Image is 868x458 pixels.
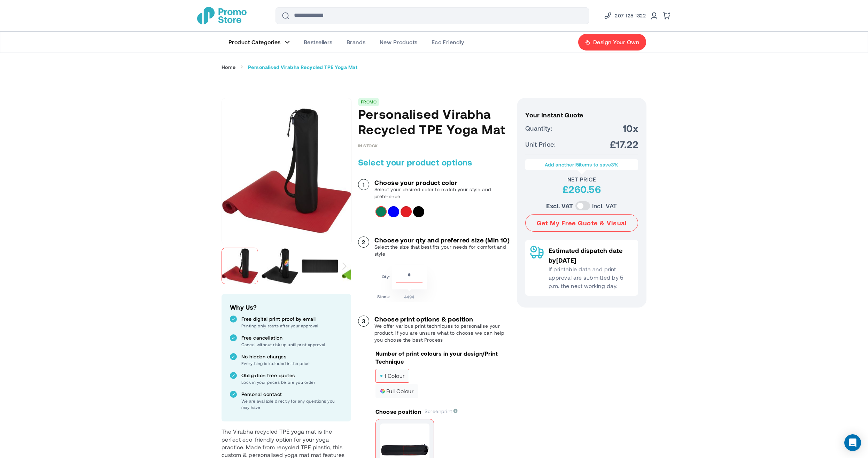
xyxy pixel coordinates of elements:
[222,244,262,288] div: Personalised Virabha Recycled TPE Yoga Mat
[228,39,281,46] span: Product Categories
[241,353,343,360] p: No hidden charges
[374,316,510,323] h3: Choose print options & position
[525,123,552,133] span: Quantity:
[241,323,343,329] p: Printing only starts after your approval
[241,334,343,341] p: Free cancellation
[241,341,343,348] p: Cancel without risk up until print approval
[248,64,357,70] strong: Personalised Virabha Recycled TPE Yoga Mat
[525,214,638,232] button: Get My Free Quote & Visual
[338,244,351,288] div: Next
[610,138,638,150] span: £17.22
[222,248,258,284] img: Personalised Virabha Recycled TPE Yoga Mat
[262,244,302,288] div: Personalised Virabha Recycled TPE Yoga Mat
[377,265,390,289] td: Qty:
[262,248,298,284] img: Personalised Virabha Recycled TPE Yoga Mat
[375,206,387,217] div: Green
[241,372,343,379] p: Obligation free quotes
[374,186,510,200] p: Select your desired color to match your style and preference.
[525,139,556,149] span: Unit Price:
[374,179,510,186] h3: Choose your product color
[374,323,510,343] p: We offer various print techniques to personalise your product, if you are unsure what to choose w...
[615,11,646,20] span: 207 125 1322
[556,256,576,264] span: [DATE]
[546,201,573,211] label: Excl. VAT
[549,246,633,265] p: Estimated dispatch date by
[241,391,343,398] p: Personal contact
[574,162,579,168] span: 15
[623,122,638,134] span: 10x
[304,39,333,46] span: Bestsellers
[230,302,343,312] h2: Why Us?
[361,99,377,104] a: PROMO
[222,106,351,235] img: Personalised Virabha Recycled TPE Yoga Mat
[380,373,405,378] span: 1 colour
[375,408,421,416] p: Choose position
[222,64,236,70] a: Home
[525,176,638,183] div: Net Price
[358,143,378,148] div: Availability
[380,389,413,394] span: full colour
[530,246,544,259] img: Delivery
[604,11,646,20] a: Phone
[592,201,617,211] label: Incl. VAT
[611,162,619,168] span: 3%
[358,157,510,168] h2: Select your product options
[375,350,510,365] p: Number of print colours in your design/Print Technique
[241,379,343,385] p: Lock in your prices before you order
[844,434,861,451] div: Open Intercom Messenger
[197,7,247,24] a: store logo
[241,360,343,366] p: Everything is included in the price
[425,408,458,414] span: Screenprint
[525,111,638,118] h3: Your Instant Quote
[529,161,635,168] p: Add another items to save
[241,398,343,410] p: We are available directly for any questions you may have
[374,243,510,257] p: Select the size that best fits your needs for comfort and style
[302,244,342,288] div: Personalised Virabha Recycled TPE Yoga Mat
[388,206,399,217] div: Blue
[377,291,390,300] td: Stock:
[525,183,638,195] div: £260.56
[413,206,424,217] div: Solid black
[380,39,418,46] span: New Products
[549,265,633,290] p: If printable data and print approval are submitted by 5 p.m. the next working day.
[197,7,247,24] img: Promotional Merchandise
[374,236,510,243] h3: Choose your qty and preferred size (Min 10)
[347,39,366,46] span: Brands
[401,206,412,217] div: Red
[593,39,639,46] span: Design Your Own
[358,106,510,137] h1: Personalised Virabha Recycled TPE Yoga Mat
[302,248,338,284] img: Personalised Virabha Recycled TPE Yoga Mat
[392,291,427,300] td: 4494
[432,39,464,46] span: Eco Friendly
[241,316,343,323] p: Free digital print proof by email
[358,143,378,148] span: In stock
